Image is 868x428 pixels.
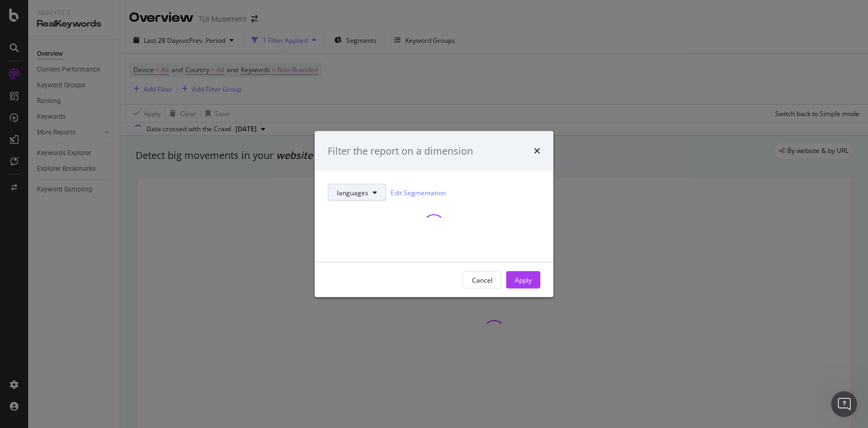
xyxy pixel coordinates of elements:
span: languages [337,188,368,197]
div: times [534,144,540,158]
iframe: Intercom live chat [831,391,857,417]
a: Edit Segmentation [391,187,446,198]
button: Apply [506,271,540,289]
button: languages [328,184,386,201]
div: Filter the report on a dimension [328,144,473,158]
button: Cancel [463,271,502,289]
div: Apply [515,275,532,284]
div: modal [315,131,553,297]
div: Cancel [472,275,493,284]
